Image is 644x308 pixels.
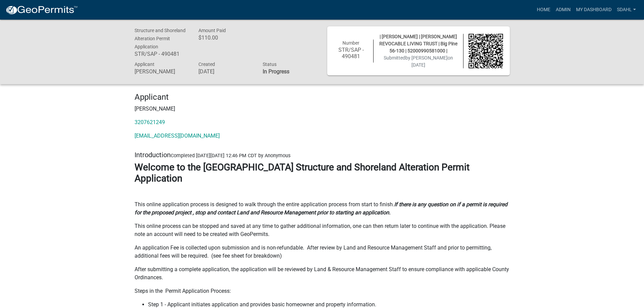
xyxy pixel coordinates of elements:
[198,28,226,33] span: Amount Paid
[135,133,220,139] a: [EMAIL_ADDRESS][DOMAIN_NAME]
[379,34,457,53] span: | [PERSON_NAME] | [PERSON_NAME] REVOCABLE LIVING TRUST | Big Pine 56-130 | 52000990581000 |
[334,47,368,60] h6: STR/SAP - 490481
[135,265,510,282] p: After submitting a complete application, the application will be reviewed by Land & Resource Mana...
[198,34,253,41] h6: $110.00
[135,28,186,49] span: Structure and Shoreland Alteration Permit Application
[263,62,277,67] span: Status
[135,287,510,295] p: Steps in the Permit Application Process:
[135,92,510,102] h4: Applicant
[135,222,510,238] p: This online process can be stopped and saved at any time to gather additional information, one ca...
[135,200,510,217] p: This online application process is designed to walk through the entire application process from s...
[405,55,448,61] span: by [PERSON_NAME]
[614,3,639,16] a: sdahl
[534,3,553,16] a: Home
[198,68,253,75] h6: [DATE]
[171,153,290,159] span: Completed [DATE][DATE] 12:46 PM CDT by Anonymous
[135,68,189,75] h6: [PERSON_NAME]
[135,201,507,216] strong: If there is any question on if a permit is required for the proposed project , stop and contact L...
[198,62,215,67] span: Created
[135,62,154,67] span: Applicant
[135,119,165,125] a: 3207621249
[135,244,510,260] p: An application Fee is collected upon submission and is non-refundable. After review by Land and R...
[135,151,510,159] h5: Introduction
[135,51,189,57] h6: STR/SAP - 490481
[469,34,503,68] img: QR code
[553,3,573,16] a: Admin
[135,105,510,113] p: [PERSON_NAME]
[263,68,289,75] strong: In Progress
[135,162,470,184] strong: Welcome to the [GEOGRAPHIC_DATA] Structure and Shoreland Alteration Permit Application
[573,3,614,16] a: My Dashboard
[384,55,453,68] span: Submitted on [DATE]
[342,40,359,46] span: Number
